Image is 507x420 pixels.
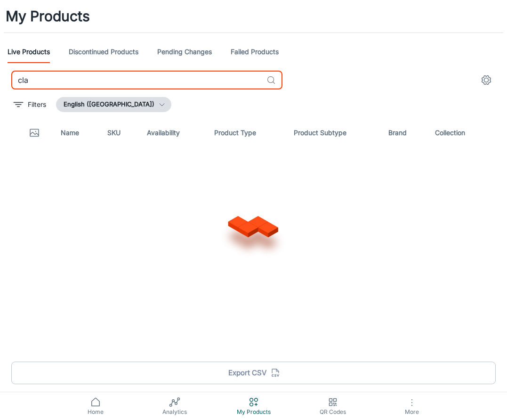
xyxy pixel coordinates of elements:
button: filter [11,97,48,112]
h1: My Products [6,6,90,27]
th: Availability [139,120,206,146]
button: English ([GEOGRAPHIC_DATA]) [56,97,171,112]
button: More [372,392,451,420]
span: QR Codes [299,408,367,416]
th: Collection [427,120,496,146]
a: Live Products [8,40,50,63]
th: Product Subtype [286,120,381,146]
a: Analytics [135,392,214,420]
span: My Products [220,408,288,416]
a: Failed Products [231,40,279,63]
th: Product Type [207,120,286,146]
p: Filters [28,99,46,110]
th: Brand [381,120,427,146]
svg: Thumbnail [29,127,40,138]
span: Analytics [141,408,209,416]
a: Home [56,392,135,420]
button: Export CSV [11,362,496,384]
input: Search [11,71,263,89]
th: SKU [100,120,139,146]
th: Name [53,120,100,146]
span: More [378,408,446,415]
button: settings [477,71,496,89]
a: My Products [214,392,293,420]
span: Home [62,408,129,416]
a: Discontinued Products [69,40,138,63]
a: Pending Changes [157,40,212,63]
a: QR Codes [293,392,372,420]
